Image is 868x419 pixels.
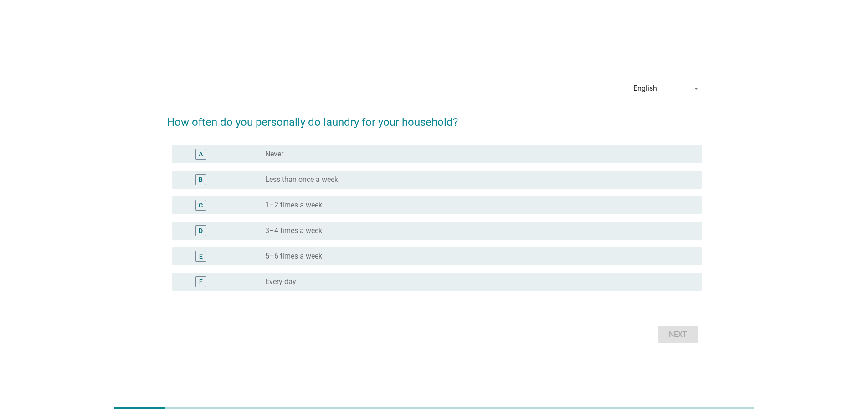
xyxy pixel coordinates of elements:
[265,150,283,159] label: Never
[265,175,338,184] label: Less than once a week
[265,252,322,261] label: 5–6 times a week
[199,251,203,261] div: E
[199,277,203,286] div: F
[199,200,203,210] div: C
[167,105,702,130] h2: How often do you personally do laundry for your household?
[265,226,322,235] label: 3–4 times a week
[633,84,657,93] div: English
[265,277,296,286] label: Every day
[199,175,203,184] div: B
[199,226,203,235] div: D
[199,149,203,159] div: A
[265,201,322,210] label: 1–2 times a week
[691,83,702,94] i: arrow_drop_down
